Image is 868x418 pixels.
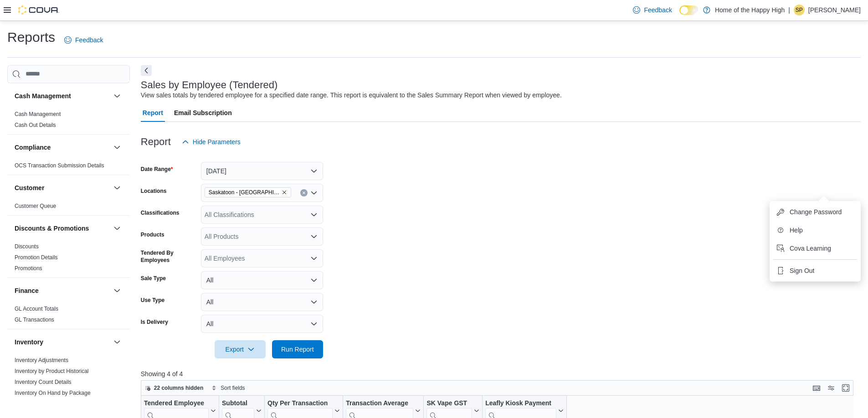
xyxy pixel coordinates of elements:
[141,187,167,195] label: Locations
[808,5,861,15] p: [PERSON_NAME]
[310,233,318,240] button: Open list of options
[193,137,241,146] span: Hide Parameters
[796,5,803,15] span: SP
[7,303,130,329] div: Finance
[790,226,803,235] span: Help
[15,162,104,169] span: OCS Transaction Submission Details
[15,286,39,295] h3: Finance
[790,244,831,253] span: Cova Learning
[282,190,287,195] button: Remove Saskatoon - Blairmore Village - Fire & Flower from selection in this group
[15,243,39,250] a: Discounts
[215,340,266,358] button: Export
[15,143,51,152] h3: Compliance
[15,265,42,272] span: Promotions
[15,389,91,397] span: Inventory On Hand by Package
[141,136,171,147] h3: Report
[112,142,123,153] button: Compliance
[141,249,197,264] label: Tendered By Employees
[773,223,857,237] button: Help
[112,223,123,234] button: Discounts & Promotions
[773,205,857,219] button: Change Password
[112,182,123,193] button: Customer
[15,91,110,101] button: Cash Management
[267,399,333,408] div: Qty Per Transaction
[15,91,71,101] h3: Cash Management
[75,35,103,45] span: Feedback
[15,183,44,192] h3: Customer
[7,201,130,215] div: Customer
[7,160,130,175] div: Compliance
[15,390,91,396] a: Inventory On Hand by Package
[15,337,43,347] h3: Inventory
[644,5,672,15] span: Feedback
[141,80,278,91] h3: Sales by Employee (Tendered)
[15,317,54,323] a: GL Transactions
[485,399,556,408] div: Leafly Kiosk Payment
[790,207,842,217] span: Change Password
[201,271,323,289] button: All
[141,369,861,378] p: Showing 4 of 4
[310,255,318,262] button: Open list of options
[715,5,785,15] p: Home of the Happy High
[15,337,110,347] button: Inventory
[15,202,56,210] span: Customer Queue
[15,162,104,169] a: OCS Transaction Submission Details
[15,143,110,152] button: Compliance
[15,306,58,312] a: GL Account Totals
[15,224,110,233] button: Discounts & Promotions
[209,188,280,197] span: Saskatoon - [GEOGRAPHIC_DATA] - Fire & Flower
[15,203,56,209] a: Customer Queue
[221,384,245,392] span: Sort fields
[272,340,323,358] button: Run Report
[141,275,166,282] label: Sale Type
[426,399,472,408] div: SK Vape GST
[61,31,107,49] a: Feedback
[15,357,68,364] span: Inventory Adjustments
[112,91,123,101] button: Cash Management
[222,399,254,408] div: Subtotal
[15,379,72,385] a: Inventory Count Details
[112,285,123,296] button: Finance
[773,263,857,278] button: Sign Out
[201,162,323,180] button: [DATE]
[794,5,805,15] div: Samantha Paxman
[15,254,58,261] a: Promotion Details
[205,187,291,197] span: Saskatoon - Blairmore Village - Fire & Flower
[281,345,314,354] span: Run Report
[310,189,318,196] button: Open list of options
[141,65,152,76] button: Next
[300,189,308,196] button: Clear input
[788,5,790,15] p: |
[15,368,89,375] span: Inventory by Product Historical
[141,231,164,238] label: Products
[178,133,244,151] button: Hide Parameters
[15,265,42,272] a: Promotions
[141,91,562,100] div: View sales totals by tendered employee for a specified date range. This report is equivalent to t...
[15,183,110,192] button: Customer
[15,122,56,128] a: Cash Out Details
[141,166,173,173] label: Date Range
[141,209,180,217] label: Classifications
[346,399,413,408] div: Transaction Average
[7,109,130,134] div: Cash Management
[15,305,58,312] span: GL Account Totals
[679,5,699,15] input: Dark Mode
[15,286,110,295] button: Finance
[15,368,89,374] a: Inventory by Product Historical
[141,318,168,326] label: Is Delivery
[15,224,89,233] h3: Discounts & Promotions
[310,211,318,218] button: Open list of options
[15,111,61,118] span: Cash Management
[826,383,837,393] button: Display options
[15,111,61,117] a: Cash Management
[141,297,164,304] label: Use Type
[144,399,209,408] div: Tendered Employee
[15,316,54,323] span: GL Transactions
[174,104,232,122] span: Email Subscription
[112,337,123,347] button: Inventory
[840,383,851,393] button: Enter fullscreen
[790,266,814,275] span: Sign Out
[15,121,56,129] span: Cash Out Details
